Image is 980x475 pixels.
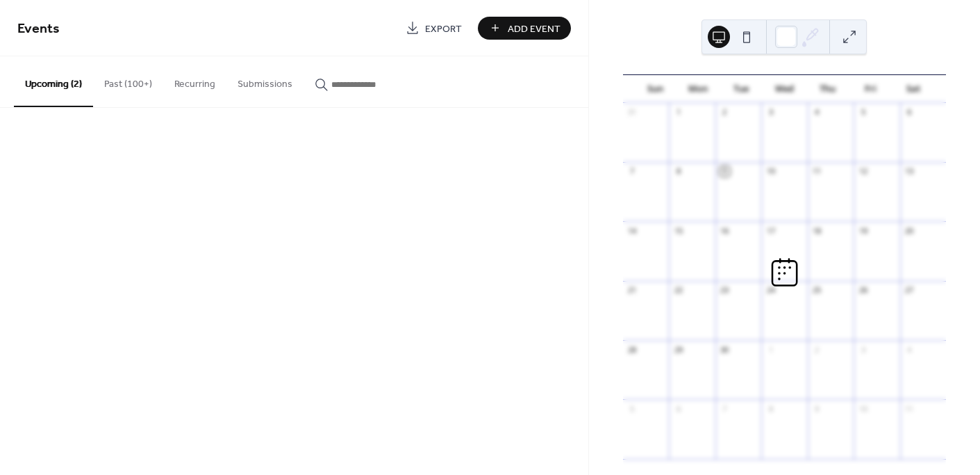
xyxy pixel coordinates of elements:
[720,107,730,118] div: 2
[395,17,472,40] a: Export
[765,403,776,414] div: 8
[627,285,638,296] div: 21
[763,75,806,103] div: Wed
[892,75,935,103] div: Sat
[673,107,683,118] div: 1
[812,403,822,414] div: 9
[627,344,638,355] div: 28
[904,403,915,414] div: 11
[858,107,868,118] div: 5
[765,344,776,355] div: 1
[904,107,915,118] div: 6
[627,166,638,177] div: 7
[812,285,822,296] div: 25
[673,285,683,296] div: 22
[627,403,638,414] div: 5
[720,344,730,355] div: 30
[812,344,822,355] div: 2
[812,166,822,177] div: 11
[14,56,93,107] button: Upcoming (2)
[93,56,163,106] button: Past (100+)
[425,22,462,36] span: Export
[858,225,868,236] div: 19
[478,17,571,40] button: Add Event
[858,166,868,177] div: 12
[904,225,915,236] div: 20
[720,75,763,103] div: Tue
[858,344,868,355] div: 3
[627,225,638,236] div: 14
[677,75,720,103] div: Mon
[765,225,776,236] div: 17
[17,15,60,42] span: Events
[858,285,868,296] div: 26
[765,107,776,118] div: 3
[858,403,868,414] div: 10
[720,403,730,414] div: 7
[634,75,677,103] div: Sun
[720,166,730,177] div: 9
[673,225,683,236] div: 15
[765,166,776,177] div: 10
[673,166,683,177] div: 8
[627,107,638,118] div: 31
[673,344,683,355] div: 29
[849,75,892,103] div: Fri
[163,56,226,106] button: Recurring
[720,285,730,296] div: 23
[806,75,849,103] div: Thu
[765,285,776,296] div: 24
[226,56,304,106] button: Submissions
[673,403,683,414] div: 6
[904,166,915,177] div: 13
[904,344,915,355] div: 4
[812,107,822,118] div: 4
[812,225,822,236] div: 18
[720,225,730,236] div: 16
[508,22,560,36] span: Add Event
[904,285,915,296] div: 27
